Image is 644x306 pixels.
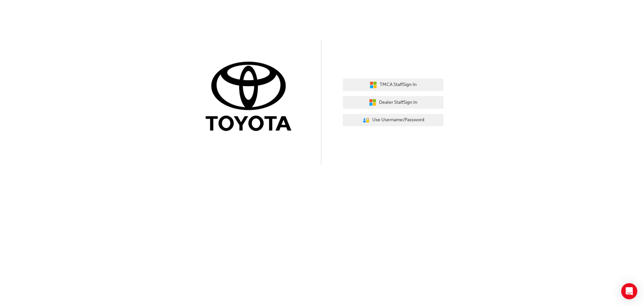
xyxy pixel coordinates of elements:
img: Trak [201,60,301,134]
button: Use Username/Password [343,114,443,127]
span: Use Username/Password [372,116,424,124]
button: Dealer StaffSign In [343,96,443,109]
span: Dealer Staff Sign In [379,99,417,106]
div: Open Intercom Messenger [621,283,637,299]
span: TMCA Staff Sign In [380,81,417,89]
button: TMCA StaffSign In [343,79,443,91]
